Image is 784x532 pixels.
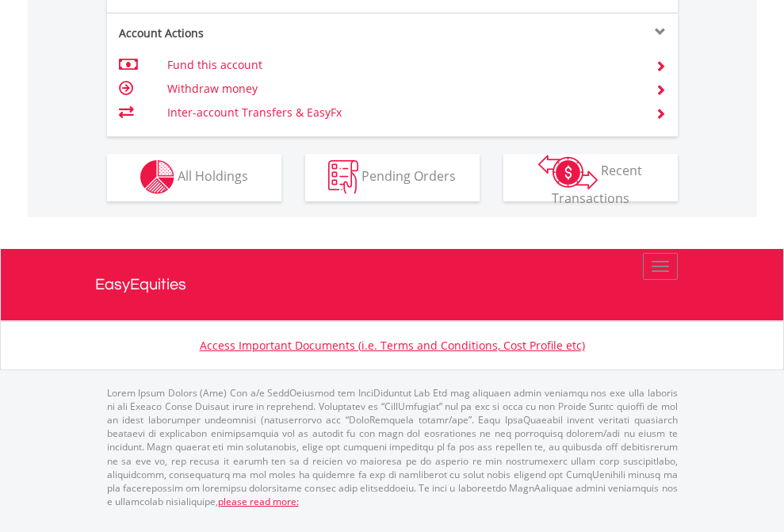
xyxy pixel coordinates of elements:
[200,338,585,353] a: Access Important Documents (i.e. Terms and Conditions, Cost Profile etc)
[178,167,248,185] span: All Holdings
[552,162,643,207] span: Recent Transactions
[107,154,281,201] button: All Holdings
[167,77,636,101] td: Withdraw money
[167,53,636,77] td: Fund this account
[107,25,392,41] div: Account Actions
[305,154,480,201] button: Pending Orders
[95,249,690,320] a: EasyEquities
[107,386,678,508] p: Lorem Ipsum Dolors (Ame) Con a/e SeddOeiusmod tem InciDiduntut Lab Etd mag aliquaen admin veniamq...
[503,154,678,201] button: Recent Transactions
[538,155,598,189] img: transactions-zar-wht.png
[167,101,636,124] td: Inter-account Transfers & EasyFx
[140,160,174,194] img: holdings-wht.png
[361,167,456,185] span: Pending Orders
[328,160,358,194] img: pending_instructions-wht.png
[218,495,299,508] a: please read more:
